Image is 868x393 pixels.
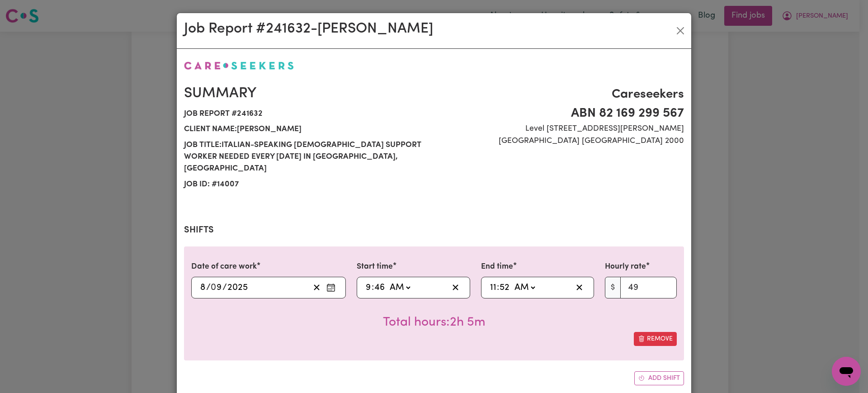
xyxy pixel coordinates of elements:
[497,283,499,293] span: :
[481,261,513,273] label: End time
[439,123,684,135] span: Level [STREET_ADDRESS][PERSON_NAME]
[372,283,374,293] span: :
[439,135,684,147] span: [GEOGRAPHIC_DATA] [GEOGRAPHIC_DATA] 2000
[365,281,372,294] input: --
[206,283,211,293] span: /
[634,371,684,385] button: Add another shift
[184,85,429,102] h2: Summary
[673,24,688,38] button: Close
[605,277,621,298] span: $
[184,62,294,70] img: Careseekers logo
[184,137,429,177] span: Job title: Italian-Speaking [DEMOGRAPHIC_DATA] Support Worker Needed Every [DATE] In [GEOGRAPHIC_...
[191,261,257,273] label: Date of care work
[222,283,227,293] span: /
[310,281,324,294] button: Clear date
[184,225,684,236] h2: Shifts
[832,357,861,386] iframe: Button to launch messaging window
[184,177,429,192] span: Job ID: # 14007
[383,316,486,329] span: Total hours worked: 2 hours 5 minutes
[211,283,216,292] span: 0
[227,281,248,294] input: ----
[439,85,684,104] span: Careseekers
[490,281,497,294] input: --
[200,281,206,294] input: --
[374,281,385,294] input: --
[184,106,429,122] span: Job report # 241632
[324,281,338,294] button: Enter the date of care work
[184,122,429,137] span: Client name: [PERSON_NAME]
[357,261,393,273] label: Start time
[211,281,222,294] input: --
[439,104,684,123] span: ABN 82 169 299 567
[605,261,646,273] label: Hourly rate
[499,281,510,294] input: --
[184,20,433,38] h2: Job Report # 241632 - [PERSON_NAME]
[634,332,677,346] button: Remove this shift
